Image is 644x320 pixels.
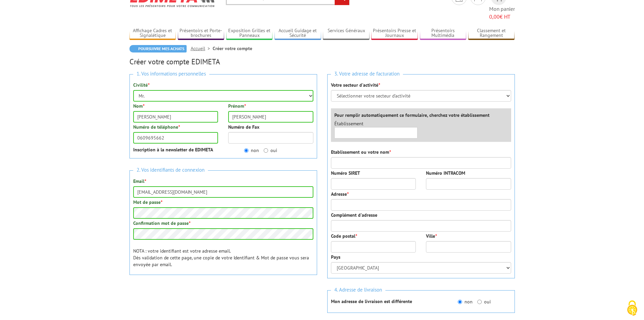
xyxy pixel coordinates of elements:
[264,147,277,154] label: oui
[489,13,515,21] span: € HT
[133,82,149,88] label: Civilité
[477,300,482,304] input: oui
[620,297,644,320] button: Cookies (fenêtre modale)
[275,28,321,39] a: Accueil Guidage et Sécurité
[133,69,209,79] span: 1. Vos informations personnelles
[129,287,232,313] iframe: reCAPTCHA
[323,28,369,39] a: Services Généraux
[329,120,423,138] div: Établissement
[226,28,273,39] a: Exposition Grilles et Panneaux
[178,28,224,39] a: Présentoirs et Porte-brochures
[371,28,418,39] a: Présentoirs Presse et Journaux
[331,149,391,155] label: Etablissement ou votre nom
[133,248,313,268] p: NOTA : votre identifiant est votre adresse email. Dès validation de cette page, une copie de votr...
[228,124,259,130] label: Numéro de Fax
[213,45,252,52] li: Créer votre compte
[331,285,385,295] span: 4. Adresse de livraison
[191,45,213,51] a: Accueil
[133,199,162,206] label: Mot de passe
[458,300,462,304] input: non
[228,103,246,109] label: Prénom
[331,298,412,304] strong: Mon adresse de livraison est différente
[133,220,190,227] label: Confirmation mot de passe
[244,147,259,154] label: non
[489,5,515,21] span: Mon panier
[334,112,490,119] label: Pour remplir automatiquement ce formulaire, cherchez votre établissement
[133,166,208,175] span: 2. Vos identifiants de connexion
[420,28,467,39] a: Présentoirs Multimédia
[477,298,491,305] label: oui
[426,233,437,239] label: Ville
[133,178,146,185] label: Email
[331,82,380,88] label: Votre secteur d'activité
[331,254,340,260] label: Pays
[129,58,515,66] h2: Créer votre compte EDIMETA
[624,300,641,317] img: Cookies (fenêtre modale)
[129,28,176,39] a: Affichage Cadres et Signalétique
[458,298,473,305] label: non
[133,103,144,109] label: Nom
[331,191,349,197] label: Adresse
[331,233,357,239] label: Code postal
[129,45,187,52] a: Poursuivre mes achats
[133,147,213,153] strong: Inscription à la newsletter de EDIMETA
[331,170,360,176] label: Numéro SIRET
[264,148,268,153] input: oui
[331,212,377,218] label: Complément d'adresse
[489,13,500,20] span: 0,00
[331,69,403,79] span: 3. Votre adresse de facturation
[426,170,465,176] label: Numéro INTRACOM
[468,28,515,39] a: Classement et Rangement
[244,148,248,153] input: non
[133,124,180,130] label: Numéro de téléphone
